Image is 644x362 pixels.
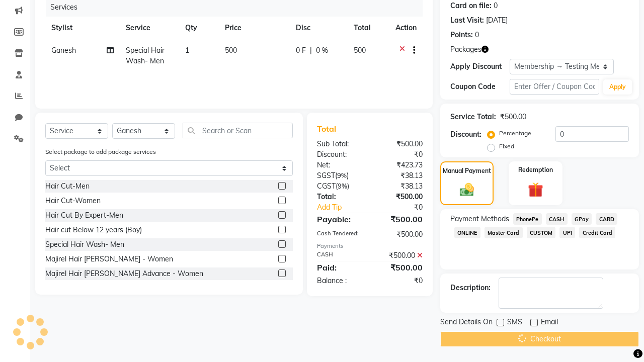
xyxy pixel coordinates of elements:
[45,239,124,250] div: Special Hair Wash- Men
[338,182,347,190] span: 9%
[370,181,430,192] div: ₹38.13
[370,229,430,240] div: ₹500.00
[309,250,370,261] div: CASH
[450,283,491,293] div: Description:
[527,227,556,238] span: CUSTOM
[45,181,90,192] div: Hair Cut-Men
[518,165,553,174] label: Redemption
[370,192,430,202] div: ₹500.00
[507,317,522,329] span: SMS
[309,139,370,149] div: Sub Total:
[317,242,423,250] div: Payments
[523,180,548,200] img: _gift.svg
[494,1,498,11] div: 0
[370,149,430,160] div: ₹0
[443,166,491,175] label: Manual Payment
[370,170,430,181] div: ₹38.13
[126,46,165,65] span: Special Hair Wash- Men
[225,46,237,55] span: 500
[290,17,348,39] th: Disc
[454,227,480,238] span: ONLINE
[440,317,493,329] span: Send Details On
[603,79,632,95] button: Apply
[370,250,430,261] div: ₹500.00
[45,17,120,39] th: Stylist
[51,46,76,55] span: Ganesh
[475,30,479,40] div: 0
[309,181,370,192] div: ( )
[310,45,312,56] span: |
[317,182,336,191] span: CGST
[450,214,509,224] span: Payment Methods
[450,1,492,11] div: Card on file:
[45,225,142,235] div: Hair cut Below 12 years (Boy)
[579,227,615,238] span: Credit Card
[183,123,293,138] input: Search or Scan
[317,171,335,180] span: SGST
[309,213,370,225] div: Payable:
[370,261,430,274] div: ₹500.00
[120,17,179,39] th: Service
[500,112,526,122] div: ₹500.00
[45,268,203,279] div: Majirel Hair [PERSON_NAME] Advance - Women
[179,17,219,39] th: Qty
[348,17,389,39] th: Total
[309,276,370,286] div: Balance :
[309,170,370,181] div: ( )
[486,15,508,26] div: [DATE]
[309,160,370,170] div: Net:
[370,160,430,170] div: ₹423.73
[185,46,189,55] span: 1
[450,44,481,55] span: Packages
[450,112,496,122] div: Service Total:
[296,45,306,56] span: 0 F
[45,147,156,156] label: Select package to add package services
[354,46,366,55] span: 500
[309,261,370,274] div: Paid:
[485,227,523,238] span: Master Card
[450,15,484,26] div: Last Visit:
[45,210,123,221] div: Hair Cut By Expert-Men
[316,45,328,56] span: 0 %
[370,213,430,225] div: ₹500.00
[450,81,510,92] div: Coupon Code
[219,17,290,39] th: Price
[370,276,430,286] div: ₹0
[541,317,558,329] span: Email
[499,129,531,138] label: Percentage
[309,192,370,202] div: Total:
[450,30,473,40] div: Points:
[572,213,592,225] span: GPay
[450,61,510,72] div: Apply Discount
[455,182,479,198] img: _cash.svg
[45,254,173,264] div: Majirel Hair [PERSON_NAME] - Women
[546,213,568,225] span: CASH
[380,202,430,213] div: ₹0
[370,139,430,149] div: ₹500.00
[510,79,599,95] input: Enter Offer / Coupon Code
[309,229,370,240] div: Cash Tendered:
[559,227,575,238] span: UPI
[450,129,481,140] div: Discount:
[309,149,370,160] div: Discount:
[513,213,542,225] span: PhonePe
[45,196,101,206] div: Hair Cut-Women
[596,213,617,225] span: CARD
[337,171,347,179] span: 9%
[499,142,514,151] label: Fixed
[317,124,340,134] span: Total
[309,202,380,213] a: Add Tip
[389,17,423,39] th: Action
